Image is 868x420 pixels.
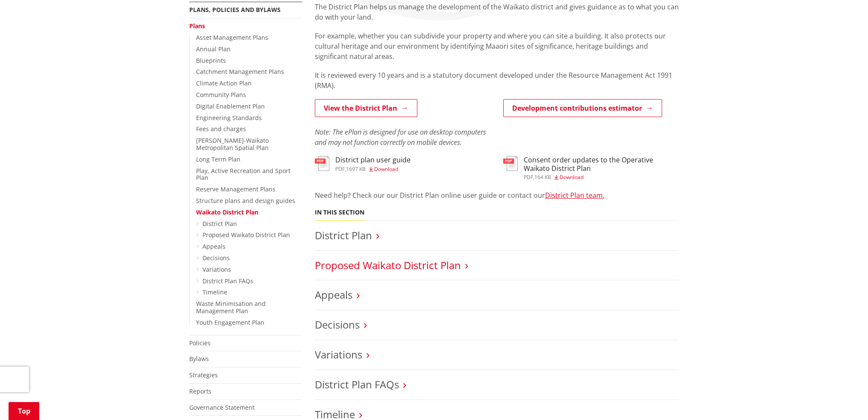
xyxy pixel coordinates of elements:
[202,277,253,285] a: District Plan FAQs
[189,387,211,395] a: Reports
[524,175,679,180] div: ,
[196,197,295,205] a: Structure plans and design guides
[196,208,258,216] a: Waikato District Plan
[196,102,265,110] a: Digital Enablement Plan
[9,402,39,420] a: Top
[315,2,679,22] p: The District Plan helps us manage the development of the Waikato district and gives guidance as t...
[196,68,284,76] a: Catchment Management Plans
[315,347,362,361] a: Variations
[189,22,205,30] a: Plans
[335,167,411,172] div: ,
[196,167,290,182] a: Play, Active Recreation and Sport Plan
[196,45,231,53] a: Annual Plan
[202,288,227,296] a: Timeline
[503,156,518,171] img: document-pdf.svg
[196,91,246,99] a: Community Plans
[335,165,345,173] span: pdf
[189,339,211,347] a: Policies
[534,173,551,181] span: 164 KB
[315,258,461,272] a: Proposed Waikato District Plan
[315,99,417,117] a: View the District Plan
[202,231,290,239] a: Proposed Waikato District Plan
[189,403,255,411] a: Governance Statement
[315,228,372,242] a: District Plan
[196,79,252,87] a: Climate Action Plan
[196,318,264,326] a: Youth Engagement Plan
[315,317,360,332] a: Decisions
[202,242,226,250] a: Appeals
[315,31,679,62] p: For example, whether you can subdivide your property and where you can site a building. It also p...
[829,384,859,415] iframe: Messenger Launcher
[374,165,398,173] span: Download
[196,114,262,122] a: Engineering Standards
[196,125,246,133] a: Fees and charges
[202,220,237,228] a: District Plan
[196,56,226,65] a: Blueprints
[503,156,679,179] a: Consent order updates to the Operative Waikato District Plan pdf,164 KB Download
[335,156,411,164] h3: District plan user guide
[189,6,281,14] a: Plans, policies and bylaws
[315,209,364,216] h5: In this section
[315,156,329,171] img: document-pdf.svg
[315,190,679,200] p: Need help? Check our our District Plan online user guide or contact our
[189,355,209,363] a: Bylaws
[196,300,266,315] a: Waste Minimisation and Management Plan
[346,165,366,173] span: 1697 KB
[189,371,218,379] a: Strategies
[524,173,533,181] span: pdf
[315,70,679,91] p: It is reviewed every 10 years and is a statutory document developed under the Resource Management...
[202,265,231,273] a: Variations
[196,136,269,152] a: [PERSON_NAME]-Waikato Metropolitan Spatial Plan
[202,254,230,262] a: Decisions
[524,156,679,172] h3: Consent order updates to the Operative Waikato District Plan
[196,155,240,163] a: Long Term Plan
[560,173,584,181] span: Download
[545,191,604,200] a: District Plan team.
[315,156,411,171] a: District plan user guide pdf,1697 KB Download
[315,377,399,391] a: District Plan FAQs
[196,185,276,193] a: Reserve Management Plans
[315,288,352,302] a: Appeals
[315,127,486,147] em: Note: The ePlan is designed for use on desktop computers and may not function correctly on mobile...
[503,99,662,117] a: Development contributions estimator
[196,33,268,41] a: Asset Management Plans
